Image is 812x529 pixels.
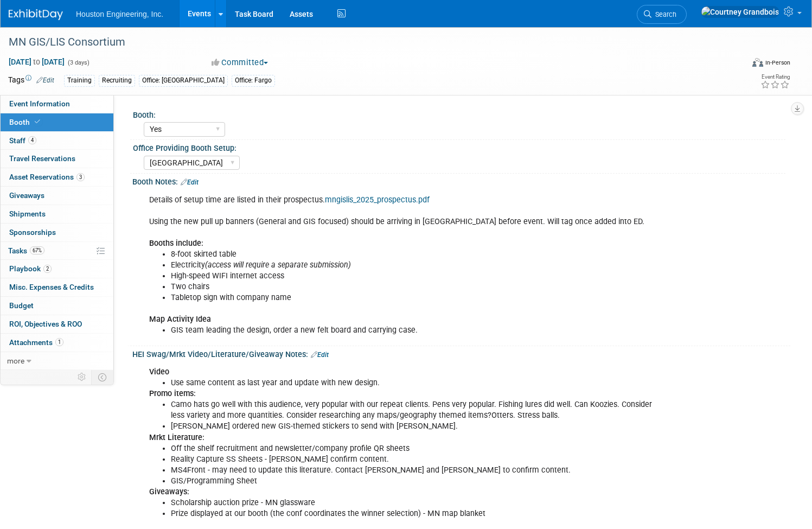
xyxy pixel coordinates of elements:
[701,6,779,18] img: Courtney Grandbois
[149,433,204,442] b: Mrkt Literature:
[76,10,163,18] span: Houston Engineering, Inc.
[31,58,42,66] span: to
[9,118,42,126] span: Booth
[651,10,676,18] span: Search
[8,57,65,67] span: [DATE] [DATE]
[181,179,199,186] a: Edit
[139,75,228,86] div: Office: [GEOGRAPHIC_DATA]
[9,173,85,181] span: Asset Reservations
[9,9,63,20] img: ExhibitDay
[149,487,189,496] b: Giveaways:
[76,173,85,181] span: 3
[1,132,113,150] a: Staff4
[311,351,329,359] a: Edit
[208,57,272,68] button: Committed
[9,264,52,273] span: Playbook
[35,119,40,125] i: Booth reservation complete
[1,187,113,205] a: Giveaways
[8,246,44,255] span: Tasks
[171,498,657,508] li: Scholarship auction prize - MN glassware
[142,189,664,342] div: Details of setup time are listed in their prospectus. Using the new pull up banners (General and ...
[8,74,54,87] td: Tags
[752,58,763,67] img: Format-Inperson.png
[9,99,70,108] span: Event Information
[67,59,89,66] span: (3 days)
[674,56,790,73] div: Event Format
[99,75,135,86] div: Recruiting
[637,5,687,24] a: Search
[30,246,44,254] span: 67%
[9,228,56,237] span: Sponsorships
[171,508,657,519] li: Prize displayed at our booth (the conf coordinates the winner selection) - MN map blanket
[73,370,92,384] td: Personalize Event Tab Strip
[149,239,203,248] b: Booths include:
[760,74,790,80] div: Event Rating
[171,465,657,476] li: MS4Front - may need to update this literature. Contact [PERSON_NAME] and [PERSON_NAME] to confirm...
[1,150,113,168] a: Travel Reservations
[133,107,785,120] div: Booth:
[171,325,657,336] li: GIS team leading the design, order a new felt board and carrying case.
[7,356,24,365] span: more
[9,320,82,328] span: ROI, Objectives & ROO
[171,421,657,432] li: [PERSON_NAME] ordered new GIS-themed stickers to send with [PERSON_NAME].
[5,33,724,52] div: MN GIS/LIS Consortium
[171,399,657,421] li: Camo hats go well with this audience, very popular with our repeat clients. Pens very popular. Fi...
[232,75,275,86] div: Office: Fargo
[9,136,36,145] span: Staff
[205,260,351,270] i: (access will require a separate submission)
[133,140,785,154] div: Office Providing Booth Setup:
[171,378,657,388] li: Use same content as last year and update with new design.
[149,315,211,324] b: Map Activity Idea
[1,242,113,260] a: Tasks67%
[9,338,63,347] span: Attachments
[1,352,113,370] a: more
[9,209,46,218] span: Shipments
[1,334,113,352] a: Attachments1
[64,75,95,86] div: Training
[9,154,75,163] span: Travel Reservations
[43,265,52,273] span: 2
[92,370,114,384] td: Toggle Event Tabs
[1,297,113,315] a: Budget
[171,271,657,282] li: High-speed WIFI internet access
[1,224,113,241] a: Sponsorships
[36,77,54,84] a: Edit
[171,443,657,454] li: Off the shelf recruitment and newsletter/company profile QR sheets
[9,191,44,200] span: Giveaways
[1,278,113,296] a: Misc. Expenses & Credits
[1,113,113,131] a: Booth
[9,301,34,310] span: Budget
[1,315,113,333] a: ROI, Objectives & ROO
[171,292,657,314] li: Tabletop sign with company name
[28,136,36,144] span: 4
[149,367,169,377] b: Video
[171,249,657,260] li: 8-foot skirted table
[1,260,113,278] a: Playbook2
[765,59,790,67] div: In-Person
[55,338,63,346] span: 1
[9,283,94,291] span: Misc. Expenses & Credits
[171,260,657,271] li: Electricity
[149,389,196,398] b: Promo items:
[132,346,790,360] div: HEI Swag/Mrkt Video/Literature/Giveaway Notes:
[1,168,113,186] a: Asset Reservations3
[132,174,790,188] div: Booth Notes:
[1,205,113,223] a: Shipments
[1,95,113,113] a: Event Information
[171,476,657,487] li: GIS/Programming Sheet
[171,282,657,292] li: Two chairs
[325,195,430,205] a: mngislis_2025_prospectus.pdf
[171,454,657,465] li: Reality Capture SS Sheets - [PERSON_NAME] confirm content.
